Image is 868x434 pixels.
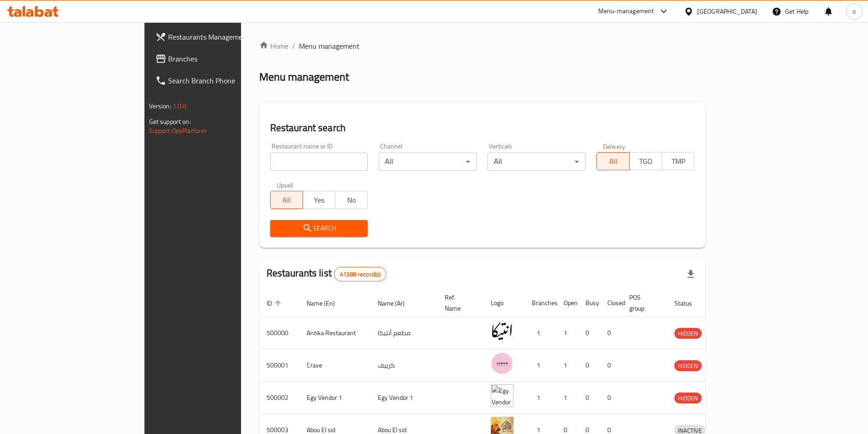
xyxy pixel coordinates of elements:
[556,317,578,349] td: 1
[173,100,187,112] span: 1.0.0
[524,382,556,414] td: 1
[299,382,370,414] td: Egy Vendor 1
[629,152,662,170] button: TGO
[674,328,702,339] div: HIDDEN
[674,328,702,339] span: HIDDEN
[491,352,514,375] img: Crave
[149,100,171,112] span: Version:
[334,267,386,281] div: Total records count
[168,75,282,86] span: Search Branch Phone
[267,298,284,309] span: ID
[600,317,622,349] td: 0
[307,194,332,207] span: Yes
[556,349,578,382] td: 1
[148,70,289,92] a: Search Branch Phone
[578,349,600,382] td: 0
[148,48,289,70] a: Branches
[524,289,556,317] th: Branches
[600,289,622,317] th: Closed
[488,153,586,171] div: All
[600,382,622,414] td: 0
[680,263,702,285] div: Export file
[292,41,295,51] li: /
[629,292,656,314] span: POS group
[633,155,658,168] span: TGO
[596,152,629,170] button: All
[666,155,691,168] span: TMP
[370,317,437,349] td: مطعم أنتيكا
[491,320,514,342] img: Antika Restaurant
[259,70,349,84] h2: Menu management
[270,121,695,135] h2: Restaurant search
[578,289,600,317] th: Busy
[270,220,368,237] button: Search
[445,292,473,314] span: Ref. Name
[601,155,626,168] span: All
[556,289,578,317] th: Open
[524,349,556,382] td: 1
[277,182,293,188] label: Upsell
[370,382,437,414] td: Egy Vendor 1
[370,349,437,382] td: كرييف
[299,41,360,51] span: Menu management
[274,194,299,207] span: All
[524,317,556,349] td: 1
[674,360,702,371] div: HIDDEN
[334,270,386,279] span: 41388 record(s)
[149,116,191,128] span: Get support on:
[578,382,600,414] td: 0
[662,152,694,170] button: TMP
[578,317,600,349] td: 0
[600,349,622,382] td: 0
[483,289,524,317] th: Logo
[853,6,856,16] span: o
[299,317,370,349] td: Antika Restaurant
[598,6,654,17] div: Menu-management
[168,53,282,64] span: Branches
[674,361,702,371] span: HIDDEN
[674,393,702,403] span: HIDDEN
[556,382,578,414] td: 1
[378,298,416,309] span: Name (Ar)
[270,191,303,209] button: All
[491,384,514,407] img: Egy Vendor 1
[148,26,289,48] a: Restaurants Management
[299,349,370,382] td: Crave
[259,41,706,51] nav: breadcrumb
[149,125,207,137] a: Support.OpsPlatform
[270,153,368,171] input: Search for restaurant name or ID..
[335,191,368,209] button: No
[303,191,335,209] button: Yes
[168,31,282,42] span: Restaurants Management
[674,298,704,309] span: Status
[697,6,757,16] div: [GEOGRAPHIC_DATA]
[339,194,364,207] span: No
[277,223,361,234] span: Search
[267,266,387,281] h2: Restaurants list
[379,153,477,171] div: All
[603,143,626,149] label: Delivery
[307,298,347,309] span: Name (En)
